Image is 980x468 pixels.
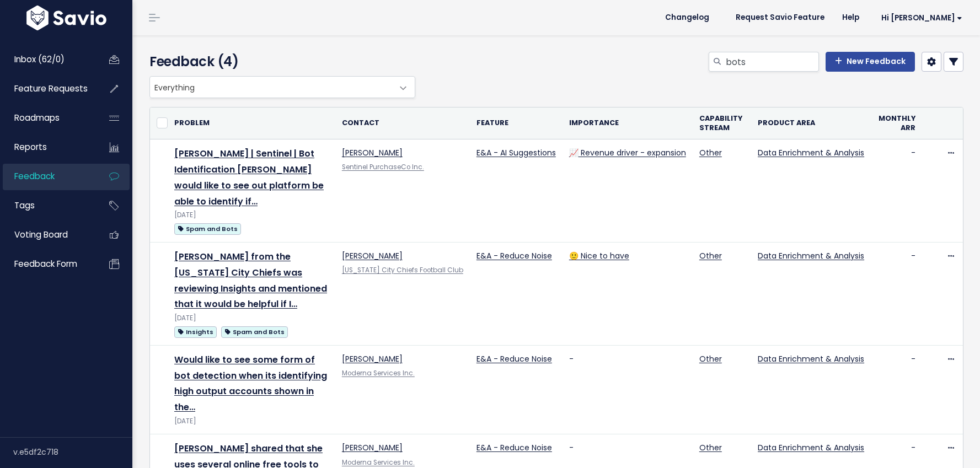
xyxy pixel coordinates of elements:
[699,147,722,158] a: Other
[3,251,92,277] a: Feedback form
[665,14,709,21] span: Changelog
[14,170,55,182] span: Feedback
[3,105,92,131] a: Roadmaps
[758,147,864,158] a: Data Enrichment & Analysis
[868,9,971,26] a: Hi [PERSON_NAME]
[3,135,92,160] a: Reports
[699,353,722,364] a: Other
[3,47,92,72] a: Inbox (62/0)
[476,353,552,364] a: E&A - Reduce Noise
[221,326,288,338] span: Spam and Bots
[3,193,92,218] a: Tags
[758,250,864,261] a: Data Enrichment & Analysis
[563,345,693,434] td: -
[751,107,871,139] th: Product Area
[150,77,393,98] span: Everything
[174,326,217,338] span: Insights
[342,147,403,158] a: [PERSON_NAME]
[569,250,629,261] a: 🙂 Nice to have
[476,250,552,261] a: E&A - Reduce Noise
[3,222,92,248] a: Voting Board
[693,107,751,139] th: Capability stream
[476,147,556,158] a: E&A - AI Suggestions
[871,139,922,243] td: -
[335,107,470,139] th: Contact
[725,52,819,72] input: Search feedback...
[699,250,722,261] a: Other
[758,442,864,453] a: Data Enrichment & Analysis
[14,200,35,211] span: Tags
[476,442,552,453] a: E&A - Reduce Noise
[168,107,335,139] th: Problem
[569,147,686,158] a: 📈 Revenue driver - expansion
[342,250,403,261] a: [PERSON_NAME]
[881,14,962,22] span: Hi [PERSON_NAME]
[221,325,288,338] a: Spam and Bots
[563,107,693,139] th: Importance
[149,76,415,98] span: Everything
[3,76,92,101] a: Feature Requests
[826,52,915,72] a: New Feedback
[14,141,47,153] span: Reports
[174,223,241,235] span: Spam and Bots
[149,52,410,72] h4: Feedback (4)
[13,438,132,466] div: v.e5df2c718
[174,250,327,310] a: [PERSON_NAME] from the [US_STATE] City Chiefs was reviewing Insights and mentioned that it would ...
[470,107,563,139] th: Feature
[14,53,65,65] span: Inbox (62/0)
[871,107,922,139] th: Monthly ARR
[342,458,415,467] a: Moderna Services Inc.
[3,164,92,189] a: Feedback
[727,9,833,26] a: Request Savio Feature
[342,266,463,275] a: [US_STATE] City Chiefs Football Club
[14,112,60,123] span: Roadmaps
[342,163,424,171] a: Sentinel PurchaseCo Inc.
[174,313,329,324] div: [DATE]
[871,243,922,346] td: -
[174,222,241,235] a: Spam and Bots
[833,9,868,26] a: Help
[174,209,329,221] div: [DATE]
[174,325,217,338] a: Insights
[758,353,864,364] a: Data Enrichment & Analysis
[699,442,722,453] a: Other
[871,345,922,434] td: -
[174,416,329,427] div: [DATE]
[24,6,109,30] img: logo-white.9d6f32f41409.svg
[14,83,88,94] span: Feature Requests
[342,369,415,378] a: Moderna Services Inc.
[14,258,77,270] span: Feedback form
[174,353,327,413] a: Would like to see some form of bot detection when its identifying high output accounts shown in the…
[342,353,403,364] a: [PERSON_NAME]
[342,442,403,453] a: [PERSON_NAME]
[174,147,324,207] a: [PERSON_NAME] | Sentinel | Bot Identification [PERSON_NAME] would like to see out platform be abl...
[14,229,68,240] span: Voting Board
